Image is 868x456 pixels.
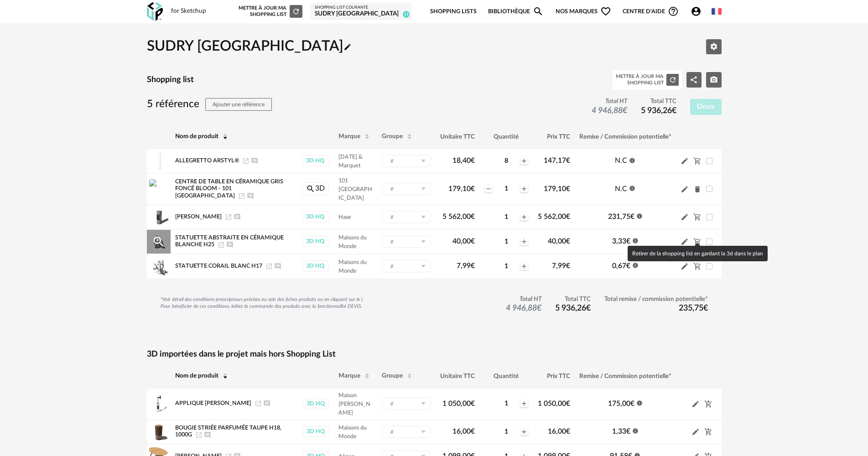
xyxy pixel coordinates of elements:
[382,260,431,273] div: Sélectionner un groupe
[195,432,203,437] span: Launch icon
[471,400,475,407] span: €
[636,399,643,406] span: Information icon
[704,400,712,407] span: Cart Plus icon
[302,426,329,437] div: 3D HQ
[681,237,689,246] span: Pencil icon
[471,428,475,435] span: €
[302,260,329,272] div: 3D HQ
[626,428,630,435] span: €
[301,155,329,166] a: 3D HQ
[302,398,329,409] a: 3D HQ
[493,157,520,165] div: 8
[693,185,702,193] span: Delete icon
[632,237,639,244] span: Information icon
[712,6,722,16] img: fr
[452,428,475,435] span: 16,00
[471,262,475,269] span: €
[693,157,702,164] span: Cart Minus icon
[615,185,627,192] span: N.C
[566,238,570,245] span: €
[623,107,627,115] span: €
[493,185,520,193] div: 1
[302,155,329,166] div: 3D HQ
[575,364,676,389] th: Remise / Commission potentielle*
[306,185,315,192] span: Magnify icon
[681,212,689,221] span: Pencil icon
[175,158,239,163] span: ALLEGRETTO ARSTYL®
[242,158,249,163] span: Launch icon
[382,155,431,167] div: Sélectionner un groupe
[175,263,262,269] span: Statuette corail blanc H17
[382,235,431,248] div: Sélectionner un groupe
[616,73,664,86] div: Mettre à jour ma Shopping List
[506,295,541,304] span: Total HT
[452,238,475,245] span: 40,00
[149,151,168,171] img: Product pack shot
[520,157,528,165] span: Plus icon
[608,213,634,220] span: 231,75
[600,6,611,17] span: Heart Outline icon
[604,295,708,304] span: Total remise / commission potentielle*
[592,98,627,106] span: Total HT
[636,212,643,219] span: Information icon
[436,364,479,389] th: Unitaire TTC
[520,213,528,221] span: Plus icon
[302,182,329,196] a: Magnify icon3D
[681,185,689,193] span: Pencil icon
[471,238,475,245] span: €
[315,10,408,18] div: SUDRY [GEOGRAPHIC_DATA]
[442,400,475,407] span: 1 050,00
[448,185,475,192] span: 179,10
[338,393,370,415] span: Maison [PERSON_NAME]
[471,157,475,164] span: €
[586,304,591,312] span: €
[592,107,627,115] span: 4 946,88
[537,304,541,312] span: €
[302,398,329,409] div: 3D HQ
[493,238,520,246] div: 1
[668,6,679,17] span: Help Circle Outline icon
[301,260,329,272] a: 3D HQ
[338,214,351,220] span: Hase
[238,193,245,198] a: Launch icon
[706,72,722,88] button: Camera icon
[255,400,262,406] a: Launch icon
[629,184,635,192] span: Information icon
[681,156,689,165] span: Pencil icon
[520,238,528,245] span: Plus icon
[301,211,329,223] a: 3D HQ
[430,1,477,22] a: Shopping Lists
[691,6,706,17] span: Account Circle icon
[693,262,702,269] span: Cart Minus icon
[612,262,630,269] span: 0,67
[556,1,611,22] span: Nos marques
[263,400,270,406] span: Ajouter un commentaire
[566,400,570,407] span: €
[147,98,272,111] h3: 5 référence
[171,7,206,16] div: for Sketchup
[693,238,702,245] span: Cart Minus icon
[690,76,698,83] span: Share Variant icon
[251,158,258,163] span: Ajouter un commentaire
[147,75,194,85] h4: Shopping list
[302,236,329,247] div: 3D HQ
[149,207,168,227] img: Product pack shot
[161,296,364,309] div: *Voir détail des conditions prescripteurs précises au sein des fiches produits ou en cliquant sur...
[691,6,702,17] span: Account Circle icon
[544,157,570,164] span: 147,17
[630,213,634,220] span: €
[548,238,570,245] span: 40,00
[629,156,635,163] span: Information icon
[691,427,700,436] span: Pencil icon
[681,262,689,270] span: Pencil icon
[710,76,718,83] span: Camera icon
[436,124,479,149] th: Unitaire TTC
[566,262,570,269] span: €
[292,9,300,14] span: Refresh icon
[382,182,431,195] div: Sélectionner un groupe
[471,185,475,192] span: €
[338,178,372,201] span: 101 [GEOGRAPHIC_DATA]
[382,211,431,223] div: Sélectionner un groupe
[691,399,700,408] span: Pencil icon
[520,400,528,407] span: Plus icon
